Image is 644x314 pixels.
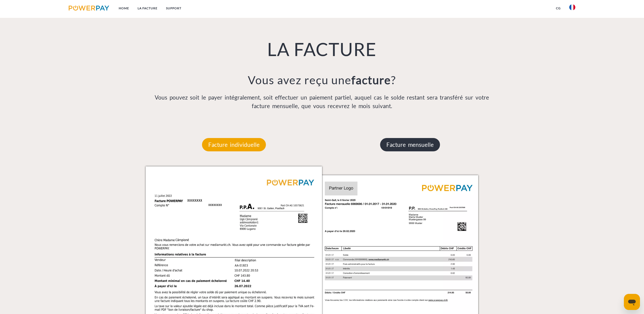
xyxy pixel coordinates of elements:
b: facture [351,73,391,87]
iframe: Bouton de lancement de la fenêtre de messagerie [624,294,640,310]
a: CG [552,4,565,13]
p: Facture mensuelle [380,138,440,152]
p: Facture individuelle [202,138,266,152]
h1: LA FACTURE [146,38,498,60]
img: logo-powerpay.svg [69,6,109,11]
a: LA FACTURE [133,4,162,13]
p: Vous pouvez soit le payer intégralement, soit effectuer un paiement partiel, auquel cas le solde ... [146,93,498,110]
h3: Vous avez reçu une ? [146,73,498,87]
img: fr [569,4,575,10]
a: Home [114,4,133,13]
a: Support [162,4,186,13]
